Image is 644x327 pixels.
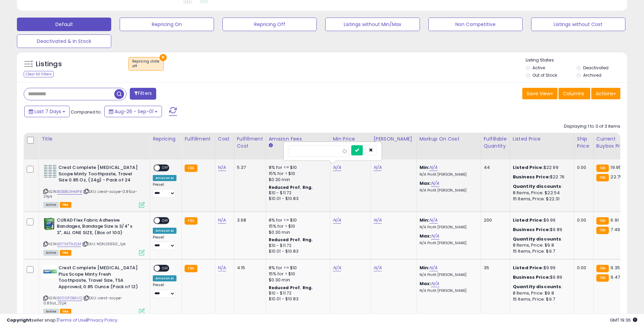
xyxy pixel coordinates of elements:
[513,242,569,248] div: 8 Items, Price: $9.8
[269,277,325,283] div: $0.30 min
[429,164,437,171] a: N/A
[43,217,145,255] div: ASIN:
[218,135,231,143] div: Cost
[420,233,431,239] b: Max:
[325,18,420,31] button: Listings without Min/Max
[17,18,111,31] button: Default
[513,265,569,271] div: $9.99
[513,165,569,171] div: $22.99
[160,218,171,223] span: OFF
[513,274,569,280] div: $9.89
[513,265,544,271] b: Listed Price:
[269,143,273,149] small: Amazon Fees.
[43,217,55,231] img: 51JZ2Qo8GQL._SL40_.jpg
[513,174,569,180] div: $22.76
[269,237,313,243] b: Reduced Prof. Rng.
[269,271,325,277] div: 15% for > $10
[513,174,550,180] b: Business Price:
[218,217,226,224] a: N/A
[60,202,71,208] span: FBA
[57,241,81,247] a: B075KT9JQM
[269,196,325,202] div: $10.01 - $10.83
[531,18,625,31] button: Listings without Cost
[34,108,61,115] span: Last 7 Days
[58,265,141,292] b: Crest Complete [MEDICAL_DATA] Plus Scope Minty Fresh Toothpaste, Travel Size, TSA Approved, 0.85 ...
[333,265,341,271] a: N/A
[577,165,588,171] div: 0.00
[558,88,590,99] button: Columns
[564,123,620,130] div: Displaying 1 to 3 of 3 items
[429,217,437,224] a: N/A
[57,217,139,238] b: CURAD Flex Fabric Adhesive Bandages, Bandage Size is 3/4" x 3", ALL ONE SIZE, (Box of 100)
[43,189,137,199] span: | SKU: crest-scope-0.85oz-24pk
[42,135,147,143] div: Title
[577,135,591,150] div: Ship Price
[596,165,609,172] small: FBA
[420,188,476,193] p: N/A Profit [PERSON_NAME]
[43,202,59,208] span: All listings currently available for purchase on Amazon
[153,182,176,198] div: Preset:
[153,228,176,234] div: Amazon AI
[428,18,523,31] button: Non Competitive
[513,236,562,242] b: Quantity discounts
[513,164,544,171] b: Listed Price:
[522,88,557,99] button: Save View
[160,54,167,61] button: ×
[513,190,569,196] div: 8 Items, Price: $22.54
[185,217,197,225] small: FBA
[374,265,382,271] a: N/A
[185,265,197,272] small: FBA
[484,135,507,150] div: Fulfillable Quantity
[596,227,609,234] small: FBA
[120,18,214,31] button: Repricing On
[577,217,588,223] div: 0.00
[269,249,325,254] div: $10.01 - $10.83
[431,233,439,240] a: N/A
[43,295,122,305] span: | SKU: crest-scope-0.85oz_12pk
[333,164,341,171] a: N/A
[58,165,141,185] b: Crest Complete [MEDICAL_DATA] Scope Minty Toothpaste, Travel Size 0.85 Oz, (24g) - Pack of 24
[269,296,325,302] div: $10.01 - $10.83
[583,72,601,78] label: Archived
[611,265,620,271] span: 9.35
[237,135,263,150] div: Fulfillment Cost
[431,280,439,287] a: N/A
[513,290,569,296] div: 8 Items, Price: $9.8
[513,183,569,190] div: :
[374,164,382,171] a: N/A
[420,280,431,287] b: Max:
[611,174,622,180] span: 22.75
[17,34,111,48] button: Deactivated & In Stock
[82,241,126,247] span: | SKU: NON25650_1pk
[269,217,325,223] div: 8% for <= $10
[36,59,62,69] h5: Listings
[333,217,341,224] a: N/A
[583,65,609,71] label: Deactivated
[577,265,588,271] div: 0.00
[532,72,557,78] label: Out of Stock
[596,265,609,272] small: FBA
[237,165,261,171] div: 5.37
[420,265,430,271] b: Min:
[7,317,31,323] strong: Copyright
[130,88,156,100] button: Filters
[160,165,171,171] span: OFF
[513,248,569,254] div: 15 Items, Price: $9.7
[269,171,325,177] div: 15% for > $10
[431,180,439,187] a: N/A
[333,135,368,143] div: Min Price
[596,217,609,225] small: FBA
[611,274,620,280] span: 9.47
[513,284,569,290] div: :
[57,189,82,195] a: B0BB53HMP8
[218,265,226,271] a: N/A
[611,226,620,233] span: 7.49
[269,243,325,249] div: $10 - $11.72
[24,106,70,117] button: Last 7 Days
[104,106,162,117] button: Aug-26 - Sep-01
[374,217,382,224] a: N/A
[513,217,569,223] div: $9.99
[115,108,153,115] span: Aug-26 - Sep-01
[218,164,226,171] a: N/A
[71,109,102,115] span: Compared to:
